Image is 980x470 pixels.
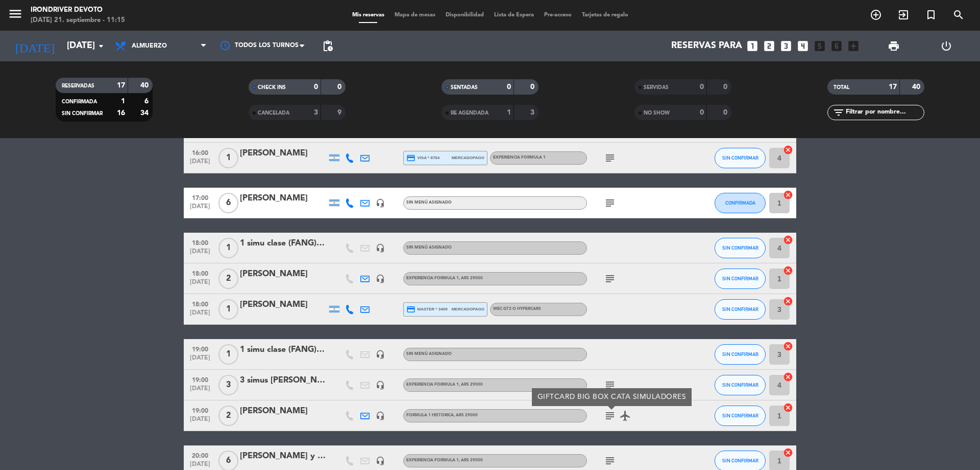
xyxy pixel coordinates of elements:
i: search [952,9,965,21]
span: , ARS 29000 [459,383,483,387]
span: [DATE] [187,279,213,290]
span: WEC GT3 o Hypercars [493,307,541,311]
i: headset_mic [376,381,385,390]
strong: 0 [314,83,318,91]
span: SIN CONFIRMAR [722,306,758,312]
span: 18:00 [187,298,213,309]
span: Disponibilidad [440,12,489,18]
div: [PERSON_NAME] [240,267,327,281]
span: 16:00 [187,146,213,158]
button: menu [8,6,23,25]
span: TOTAL [834,85,849,90]
span: RESERVADAS [62,83,94,88]
button: SIN CONFIRMAR [715,406,766,426]
i: headset_mic [376,243,385,253]
span: Sin menú asignado [406,200,452,205]
span: Tarjetas de regalo [577,12,633,18]
strong: 17 [117,82,125,89]
i: looks_two [763,39,776,53]
span: , ARS 29000 [459,458,483,462]
i: subject [604,197,616,209]
strong: 1 [507,109,511,116]
span: CONFIRMADA [725,200,755,206]
i: turned_in_not [925,9,937,21]
i: exit_to_app [897,9,910,21]
strong: 1 [121,98,125,105]
i: [DATE] [8,35,62,57]
i: headset_mic [376,411,385,420]
i: credit_card [406,305,415,314]
span: [DATE] [187,158,213,170]
strong: 40 [140,82,151,89]
span: [DATE] [187,203,213,215]
strong: 0 [700,83,704,91]
span: SIN CONFIRMAR [722,245,758,251]
strong: 40 [912,83,922,91]
strong: 3 [530,109,536,116]
i: cancel [783,190,793,200]
button: SIN CONFIRMAR [715,268,766,289]
span: 2 [218,406,238,426]
span: Experiencia Formula 1 [493,155,546,160]
div: Irondriver Devoto [31,5,125,15]
strong: 0 [723,109,729,116]
span: SIN CONFIRMAR [722,458,758,463]
span: 18:00 [187,236,213,248]
span: [DATE] [187,309,213,321]
span: CANCELADA [258,110,289,116]
i: cancel [783,265,793,276]
i: arrow_drop_down [95,40,107,52]
span: Pre-acceso [539,12,577,18]
span: 19:00 [187,343,213,354]
span: CONFIRMADA [62,99,97,104]
button: SIN CONFIRMAR [715,148,766,168]
div: 1 simu clase (FANG) [PERSON_NAME] ( a saldar 296k) (4,11,18,25/9) [240,343,327,356]
div: [PERSON_NAME] y [PERSON_NAME] [240,450,327,463]
i: cancel [783,447,793,458]
span: , ARS 29000 [454,413,478,417]
span: Experiencia Formula 1 [406,458,483,462]
i: subject [604,455,616,467]
i: headset_mic [376,456,385,465]
span: 19:00 [187,404,213,416]
strong: 3 [314,109,318,116]
div: [DATE] 21. septiembre - 11:15 [31,15,125,26]
i: cancel [783,372,793,382]
span: visa * 8764 [406,153,439,163]
i: cancel [783,402,793,413]
span: 1 [218,148,238,168]
span: Almuerzo [132,42,167,50]
span: 20:00 [187,449,213,461]
i: looks_5 [813,39,826,53]
span: Reservas para [671,41,742,51]
strong: 34 [140,109,151,117]
span: SIN CONFIRMAR [62,111,103,116]
i: looks_4 [796,39,810,53]
i: subject [604,152,616,164]
span: 1 [218,344,238,365]
strong: 16 [117,109,125,117]
span: Mapa de mesas [389,12,440,18]
span: mercadopago [452,154,484,161]
div: GIFTCARD BIG BOX CATA SIMULADORES [537,392,687,402]
span: Experiencia Formula 1 [406,276,483,280]
i: cancel [783,296,793,306]
input: Filtrar por nombre... [845,107,924,118]
i: subject [604,273,616,285]
span: 19:00 [187,373,213,385]
div: [PERSON_NAME] [240,147,327,160]
span: NO SHOW [644,110,670,116]
strong: 17 [889,83,897,91]
strong: 0 [700,109,704,116]
span: [DATE] [187,385,213,397]
i: menu [8,6,23,21]
span: 2 [218,268,238,289]
span: , ARS 29000 [459,276,483,280]
i: looks_3 [779,39,793,53]
span: mercadopago [452,306,484,312]
button: CONFIRMADA [715,193,766,213]
div: [PERSON_NAME] [240,405,327,418]
i: headset_mic [376,198,385,208]
span: 18:00 [187,267,213,279]
span: 17:00 [187,191,213,203]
